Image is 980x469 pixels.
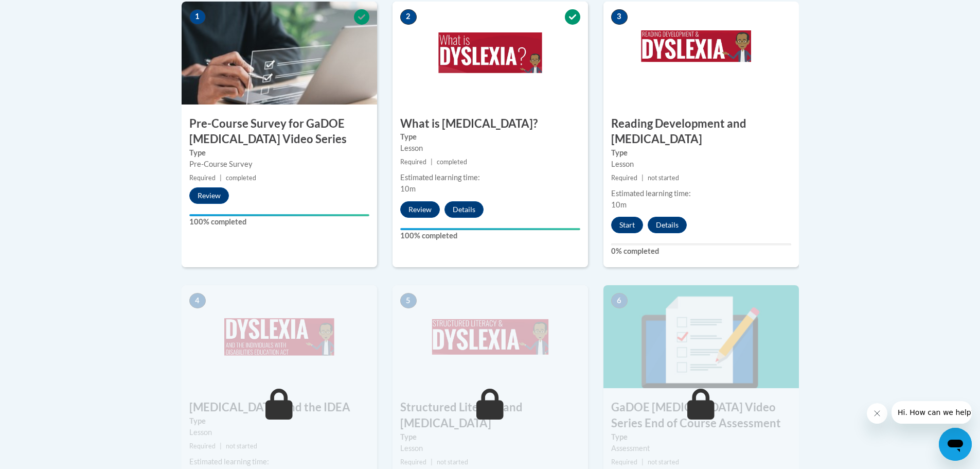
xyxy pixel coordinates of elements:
[400,158,426,166] span: Required
[400,143,580,154] div: Lesson
[182,116,377,148] h3: Pre-Course Survey for GaDOE [MEDICAL_DATA] Video Series
[6,7,83,15] span: Hi. How can we help?
[611,174,637,182] span: Required
[189,9,206,25] span: 1
[220,442,222,450] span: |
[603,399,799,431] h3: GaDOE [MEDICAL_DATA] Video Series End of Course Assessment
[603,116,799,148] h3: Reading Development and [MEDICAL_DATA]
[642,174,644,182] span: |
[189,214,369,216] div: Your progress
[892,401,972,424] iframe: Message from company
[611,9,628,25] span: 3
[393,285,588,388] img: Course Image
[226,174,256,182] span: completed
[437,158,467,166] span: completed
[393,116,588,132] h3: What is [MEDICAL_DATA]?
[182,2,377,105] img: Course Image
[189,456,369,467] div: Estimated learning time:
[400,443,580,454] div: Lesson
[400,230,580,241] label: 100% completed
[220,174,222,182] span: |
[611,159,791,170] div: Lesson
[226,442,257,450] span: not started
[400,293,417,308] span: 5
[939,428,972,461] iframe: Button to launch messaging window
[189,187,229,204] button: Review
[189,147,369,159] label: Type
[867,403,887,424] iframe: Close message
[431,158,433,166] span: |
[182,399,377,415] h3: [MEDICAL_DATA] and the IDEA
[400,201,440,218] button: Review
[189,415,369,427] label: Type
[611,443,791,454] div: Assessment
[444,201,484,218] button: Details
[189,442,216,450] span: Required
[611,200,627,209] span: 10m
[648,217,687,233] button: Details
[603,2,799,105] img: Course Image
[431,458,433,466] span: |
[603,285,799,388] img: Course Image
[400,431,580,443] label: Type
[189,159,369,170] div: Pre-Course Survey
[400,228,580,230] div: Your progress
[182,285,377,388] img: Course Image
[611,458,637,466] span: Required
[400,172,580,183] div: Estimated learning time:
[611,293,628,308] span: 6
[611,188,791,199] div: Estimated learning time:
[437,458,468,466] span: not started
[189,293,206,308] span: 4
[611,217,643,233] button: Start
[611,431,791,443] label: Type
[611,147,791,159] label: Type
[189,427,369,438] div: Lesson
[642,458,644,466] span: |
[400,458,426,466] span: Required
[189,174,216,182] span: Required
[611,246,791,257] label: 0% completed
[393,399,588,431] h3: Structured Literacy and [MEDICAL_DATA]
[400,131,580,143] label: Type
[648,458,679,466] span: not started
[189,216,369,228] label: 100% completed
[648,174,679,182] span: not started
[400,184,416,193] span: 10m
[400,9,417,25] span: 2
[393,2,588,105] img: Course Image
